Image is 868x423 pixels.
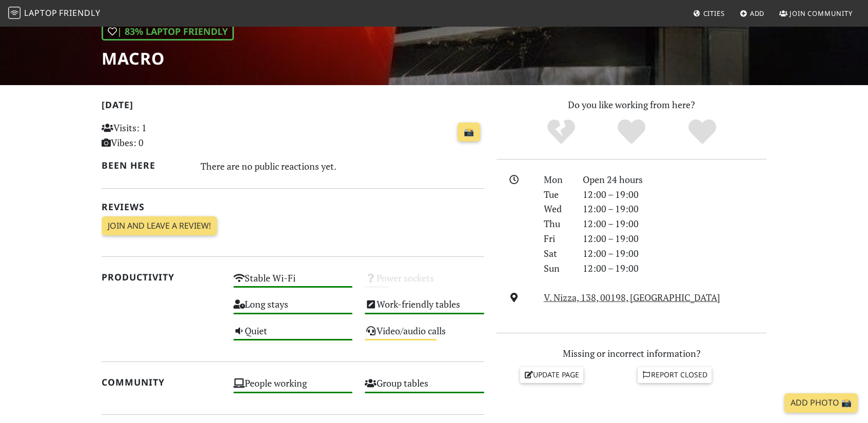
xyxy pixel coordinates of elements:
div: No [526,118,597,146]
a: Add Photo 📸 [784,393,858,413]
a: LaptopFriendly LaptopFriendly [8,5,101,23]
p: Visits: 1 Vibes: 0 [102,120,221,150]
h1: MACRO [102,49,234,68]
p: Missing or incorrect information? [497,346,766,361]
div: | 83% Laptop Friendly [102,23,234,41]
div: 12:00 – 19:00 [577,231,773,246]
div: 12:00 – 19:00 [577,216,773,231]
div: Stable Wi-Fi [227,270,359,296]
div: Mon [538,172,577,187]
div: Definitely! [667,118,738,146]
h2: Community [102,377,221,388]
span: Laptop [24,7,57,18]
a: 📸 [458,123,480,142]
div: Open 24 hours [577,172,773,187]
div: 12:00 – 19:00 [577,187,773,202]
div: There are no public reactions yet. [201,158,485,174]
a: V. Nizza, 138, 00198, [GEOGRAPHIC_DATA] [544,291,720,304]
a: Update page [520,367,584,382]
div: Tue [538,187,577,202]
a: Join and leave a review! [102,216,217,236]
div: Quiet [227,323,359,349]
h2: Been here [102,160,188,171]
div: Long stays [227,296,359,322]
img: LaptopFriendly [8,7,21,19]
div: Power sockets [359,270,490,296]
a: Report closed [638,367,712,382]
div: Sun [538,261,577,276]
a: Join Community [775,4,857,23]
div: 12:00 – 19:00 [577,261,773,276]
div: Group tables [359,375,490,401]
div: Wed [538,202,577,216]
span: Join Community [790,9,853,18]
div: 12:00 – 19:00 [577,246,773,261]
h2: Productivity [102,272,221,283]
a: Cities [689,4,729,23]
p: Do you like working from here? [497,97,766,112]
div: Fri [538,231,577,246]
div: Work-friendly tables [359,296,490,322]
div: Yes [596,118,667,146]
h2: [DATE] [102,99,484,114]
div: Sat [538,246,577,261]
div: People working [227,375,359,401]
div: Video/audio calls [359,323,490,349]
a: Add [736,4,769,23]
h2: Reviews [102,202,484,212]
span: Add [750,9,765,18]
span: Cities [703,9,725,18]
div: 12:00 – 19:00 [577,202,773,216]
span: Friendly [59,7,100,18]
div: Thu [538,216,577,231]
